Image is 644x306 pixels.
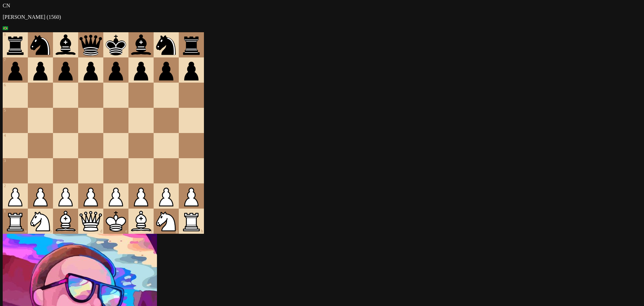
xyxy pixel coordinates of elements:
span: CN [3,3,10,8]
div: 5 [4,108,27,113]
div: 3 [4,158,27,163]
div: 6 [4,83,27,88]
p: [PERSON_NAME] (1560) [3,14,641,20]
div: 4 [4,133,27,138]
